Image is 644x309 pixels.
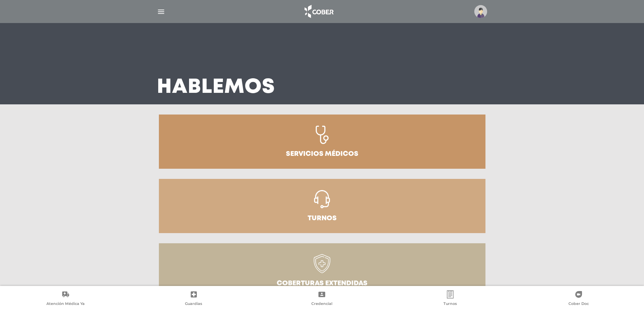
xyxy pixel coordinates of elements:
[568,301,589,307] span: Cober Doc
[46,301,85,307] span: Atención Médica Ya
[1,290,130,308] a: Atención Médica Ya
[258,290,386,308] a: Credencial
[185,301,202,307] span: Guardias
[386,290,515,308] a: Turnos
[130,290,258,308] a: Guardias
[443,301,457,307] span: Turnos
[159,179,485,233] a: Turnos
[277,280,368,287] h3: Coberturas Extendidas
[474,5,487,18] img: profile-placeholder.svg
[157,7,165,16] img: Cober_menu-lines-white.svg
[159,115,485,169] a: Servicios médicos
[286,151,358,158] h3: Servicios médicos
[159,243,485,297] a: Coberturas Extendidas
[157,79,275,96] h3: Hablemos
[514,290,643,308] a: Cober Doc
[311,301,332,307] span: Credencial
[301,3,336,20] img: logo_cober_home-white.png
[308,215,337,222] h3: Turnos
